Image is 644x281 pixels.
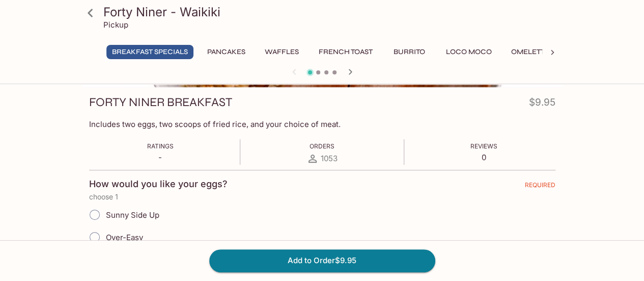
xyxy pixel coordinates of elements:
[470,142,497,150] span: Reviews
[310,142,334,150] span: Orders
[525,181,555,193] span: REQUIRED
[103,4,558,20] h3: Forty Niner - Waikiki
[440,45,497,59] button: Loco Moco
[202,45,251,59] button: Pancakes
[89,119,555,129] p: Includes two eggs, two scoops of fried rice, and your choice of meat.
[106,210,159,220] span: Sunny Side Up
[89,193,555,201] p: choose 1
[209,249,435,272] button: Add to Order$9.95
[106,45,193,59] button: Breakfast Specials
[313,45,378,59] button: French Toast
[259,45,305,59] button: Waffles
[470,152,497,162] p: 0
[321,154,338,163] span: 1053
[529,94,555,114] h4: $9.95
[386,45,432,59] button: Burrito
[103,20,128,30] p: Pickup
[89,94,232,110] h3: FORTY NINER BREAKFAST
[147,142,174,150] span: Ratings
[506,45,559,59] button: Omelettes
[89,178,228,190] h4: How would you like your eggs?
[106,233,143,242] span: Over-Easy
[147,152,174,162] p: -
